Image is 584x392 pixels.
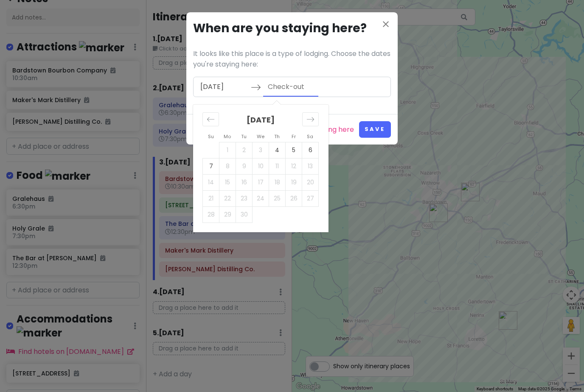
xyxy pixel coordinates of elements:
[257,133,264,140] small: We
[203,206,219,222] td: Not available. Sunday, September 28, 2025
[302,190,319,206] td: Not available. Saturday, September 27, 2025
[236,142,253,158] td: Not available. Tuesday, September 2, 2025
[302,112,319,126] div: Move forward to switch to the next month.
[219,174,236,190] td: Not available. Monday, September 15, 2025
[302,158,319,174] td: Not available. Saturday, September 13, 2025
[193,105,328,232] div: Calendar
[286,174,302,190] td: Not available. Friday, September 19, 2025
[359,121,391,138] button: Save
[193,19,391,38] h3: When are you staying here?
[274,133,280,140] small: Th
[263,77,318,97] input: Check-out
[219,206,236,222] td: Not available. Monday, September 29, 2025
[196,77,251,97] input: Check-in
[202,112,219,126] div: Move backward to switch to the previous month.
[219,158,236,174] td: Not available. Monday, September 8, 2025
[286,190,302,206] td: Not available. Friday, September 26, 2025
[253,158,269,174] td: Not available. Wednesday, September 10, 2025
[193,48,391,70] p: It looks like this place is a type of lodging. Choose the dates you're staying here:
[269,174,286,190] td: Not available. Thursday, September 18, 2025
[269,190,286,206] td: Not available. Thursday, September 25, 2025
[236,158,253,174] td: Not available. Tuesday, September 9, 2025
[286,142,302,158] td: Choose Friday, September 5, 2025 as your check-out date. It’s available.
[302,142,319,158] td: Choose Saturday, September 6, 2025 as your check-out date. It’s available.
[203,174,219,190] td: Not available. Sunday, September 14, 2025
[236,174,253,190] td: Not available. Tuesday, September 16, 2025
[236,190,253,206] td: Not available. Tuesday, September 23, 2025
[381,19,391,29] i: close
[224,133,231,140] small: Mo
[253,174,269,190] td: Not available. Wednesday, September 17, 2025
[203,158,219,174] td: Choose Sunday, September 7, 2025 as your check-out date. It’s available.
[381,19,391,31] button: Close
[247,114,275,125] strong: [DATE]
[236,206,253,222] td: Not available. Tuesday, September 30, 2025
[269,142,286,158] td: Choose Thursday, September 4, 2025 as your check-out date. It’s available.
[292,133,296,140] small: Fr
[241,133,247,140] small: Tu
[269,158,286,174] td: Not available. Thursday, September 11, 2025
[208,133,214,140] small: Su
[253,190,269,206] td: Not available. Wednesday, September 24, 2025
[286,158,302,174] td: Not available. Friday, September 12, 2025
[219,142,236,158] td: Not available. Monday, September 1, 2025
[253,142,269,158] td: Selected as start date. Wednesday, September 3, 2025
[219,190,236,206] td: Not available. Monday, September 22, 2025
[307,133,313,140] small: Sa
[302,174,319,190] td: Not available. Saturday, September 20, 2025
[203,190,219,206] td: Not available. Sunday, September 21, 2025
